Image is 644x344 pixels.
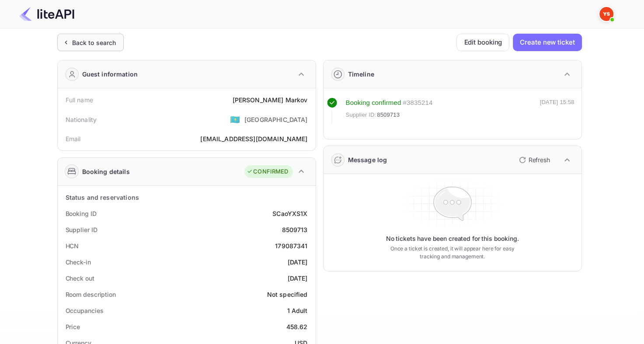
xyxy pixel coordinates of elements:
button: Refresh [514,153,553,167]
img: Yandex Support [599,7,613,21]
p: No tickets have been created for this booking. [386,234,519,243]
div: [DATE] 15:58 [540,98,574,123]
div: [GEOGRAPHIC_DATA] [244,115,308,124]
div: [EMAIL_ADDRESS][DOMAIN_NAME] [200,134,307,143]
div: Room description [66,290,116,299]
div: Email [66,134,81,143]
button: Create new ticket [513,34,581,51]
div: Message log [348,155,387,164]
div: 8509713 [282,225,307,234]
div: Full name [66,95,93,104]
div: Occupancies [66,306,104,315]
button: Edit booking [456,34,509,51]
div: Status and reservations [66,193,139,202]
div: [DATE] [288,257,308,267]
div: Price [66,322,80,331]
img: LiteAPI Logo [19,7,74,21]
div: Back to search [72,38,116,47]
div: 1 Adult [287,306,307,315]
p: Once a ticket is created, it will appear here for easy tracking and management. [383,245,522,261]
span: 8509713 [377,111,400,119]
div: Booking confirmed [346,98,401,108]
div: 458.62 [286,322,308,331]
div: Check-in [66,257,91,267]
div: # 3835214 [403,98,432,108]
div: Timeline [348,69,374,79]
div: [PERSON_NAME] Markov [232,95,307,104]
p: Refresh [529,155,550,164]
div: Booking ID [66,209,97,218]
div: Guest information [82,69,138,79]
div: Supplier ID [66,225,97,234]
div: Check out [66,274,94,283]
div: Not specified [267,290,308,299]
div: CONFIRMED [247,167,288,176]
span: Supplier ID: [346,111,376,119]
div: Booking details [82,167,130,176]
div: Nationality [66,115,97,124]
div: [DATE] [288,274,308,283]
div: HCN [66,241,79,250]
span: United States [230,111,240,127]
div: SCaoYXS1X [272,209,307,218]
div: 179087341 [275,241,307,250]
